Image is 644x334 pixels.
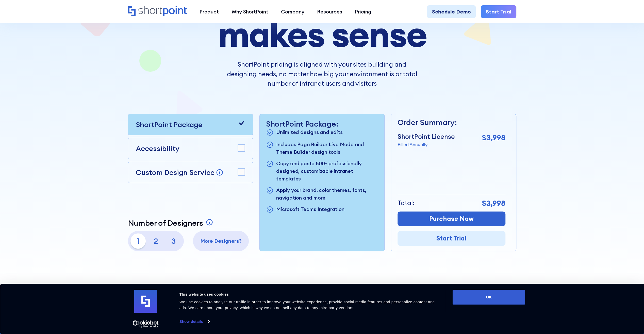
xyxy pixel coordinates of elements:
p: Copy and paste 800+ professionally designed, customizable intranet templates [276,160,378,183]
a: Purchase Now [398,211,505,226]
a: Schedule Demo [427,5,476,18]
a: Start Trial [481,5,516,18]
div: Why ShortPoint [232,8,268,16]
p: Billed Annually [398,141,455,148]
a: Show details [179,318,209,325]
p: Unlimited designs and edits [276,128,343,137]
p: Accessibility [136,143,179,154]
p: More Designers? [195,237,246,245]
a: Company [275,5,311,18]
p: Order Summary: [398,117,505,128]
p: $3,998 [482,132,505,143]
p: 1 [130,233,146,249]
button: OK [453,290,525,305]
a: Start Trial [398,231,505,246]
p: Microsoft Teams Integration [276,205,344,214]
p: $3,998 [482,198,505,209]
p: Number of Designers [128,218,203,227]
a: Usercentrics Cookiebot - opens in a new window [123,320,168,328]
p: ShortPoint Package: [266,119,378,128]
p: 3 [166,233,181,249]
a: Why ShortPoint [225,5,275,18]
p: ShortPoint License [398,132,455,142]
p: Custom Design Service [136,168,214,177]
div: Resources [317,8,342,16]
p: ShortPoint pricing is aligned with your sites building and designing needs, no matter how big you... [227,60,417,88]
img: logo [134,290,157,313]
div: Product [200,8,219,16]
div: This website uses cookies [179,291,441,297]
a: Number of Designers [128,218,214,227]
p: Apply your brand, color themes, fonts, navigation and more [276,186,378,202]
a: Pricing [349,5,378,18]
p: 2 [148,233,163,249]
div: Pricing [355,8,371,16]
div: Company [281,8,304,16]
a: Home [128,6,187,17]
span: We use cookies to analyze our traffic in order to improve your website experience, provide social... [179,300,435,310]
p: Includes Page Builder Live Mode and Theme Builder design tools [276,141,378,156]
p: ShortPoint Package [136,119,202,130]
p: Total: [398,198,415,208]
a: Resources [311,5,349,18]
a: Product [193,5,225,18]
